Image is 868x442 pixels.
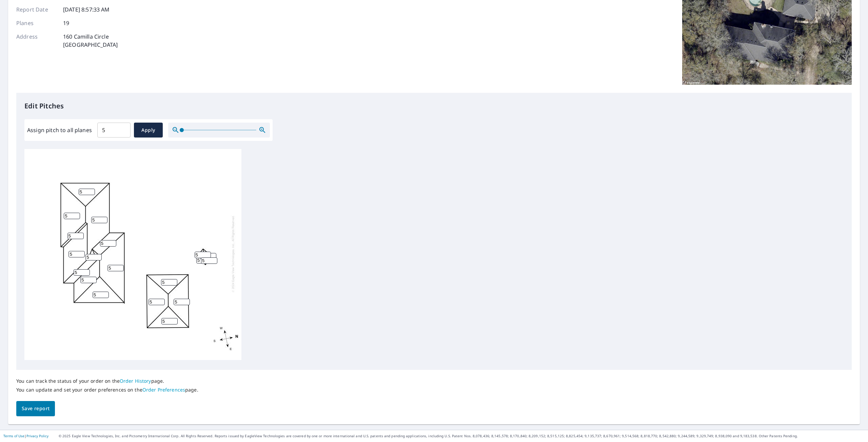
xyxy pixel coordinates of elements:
p: © 2025 Eagle View Technologies, Inc. and Pictometry International Corp. All Rights Reserved. Repo... [59,434,865,439]
p: 160 Camilla Circle [GEOGRAPHIC_DATA] [63,33,118,49]
button: Apply [134,123,163,138]
p: Planes [16,19,57,27]
p: You can track the status of your order on the page. [16,378,198,384]
p: Edit Pitches [24,101,844,111]
p: | [3,434,48,438]
a: Privacy Policy [26,434,48,438]
input: 00.0 [97,121,131,140]
p: Report Date [16,5,57,14]
span: Save report [22,404,50,413]
p: Address [16,33,57,49]
p: 19 [63,19,69,27]
p: You can update and set your order preferences on the page. [16,387,198,393]
span: Apply [139,126,157,134]
button: Save report [16,401,55,416]
label: Assign pitch to all planes [27,126,92,134]
a: Order Preferences [142,386,185,393]
p: [DATE] 8:57:33 AM [63,5,110,14]
a: Terms of Use [3,434,24,438]
a: Order History [120,378,151,384]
